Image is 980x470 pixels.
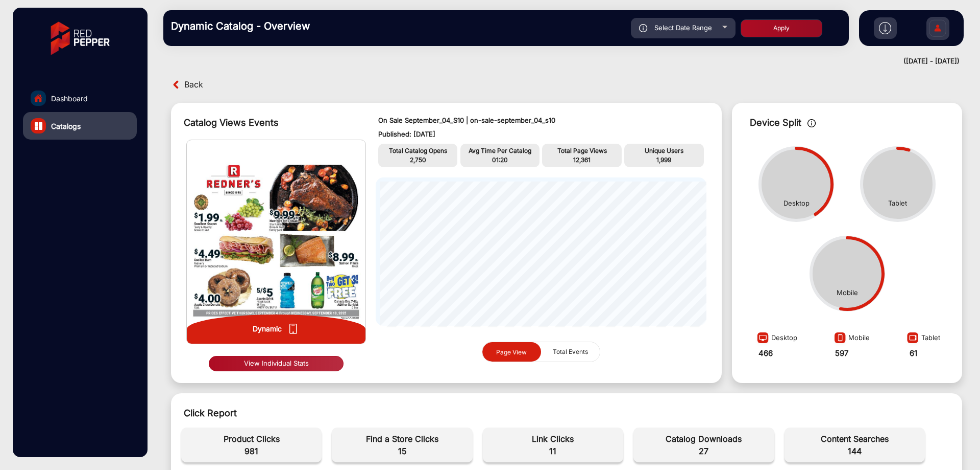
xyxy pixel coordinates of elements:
[904,329,940,348] div: Tablet
[482,342,541,362] button: Page View
[573,156,591,164] span: 12,361
[837,288,858,298] div: Mobile
[541,342,600,362] button: Total Events
[43,13,117,64] img: vmg-logo
[492,156,508,164] span: 01:20
[835,348,848,358] strong: 597
[289,324,297,334] img: icon
[184,406,949,420] div: Click Report
[904,331,921,348] img: image
[927,12,948,48] img: Sign%20Up.svg
[35,122,42,130] img: catalog
[171,20,314,32] h3: Dynamic Catalog - Overview
[51,93,88,104] span: Dashboard
[831,331,848,348] img: image
[171,79,182,90] img: back arrow
[488,445,618,457] span: 11
[639,433,769,445] span: Catalog Downloads
[654,24,712,32] span: Select Date Range
[910,348,917,358] strong: 61
[754,329,797,348] div: Desktop
[545,146,619,155] p: Total Page Views
[186,433,316,445] span: Product Clicks
[187,140,365,344] img: img
[410,156,426,164] span: 2,750
[807,119,816,127] img: icon
[627,146,701,155] p: Unique Users
[783,198,810,209] div: Desktop
[51,121,81,131] span: Catalogs
[482,342,600,363] mat-button-toggle-group: graph selection
[888,198,907,209] div: Tablet
[184,116,358,129] div: Catalog Views Events
[209,356,344,371] button: View Individual Stats
[378,129,704,140] p: Published: [DATE]
[381,146,455,155] p: Total Catalog Opens
[186,445,316,457] span: 981
[496,348,527,355] span: Page View
[153,56,960,66] div: ([DATE] - [DATE])
[463,146,537,155] p: Avg Time Per Catalog
[750,117,801,128] span: Device Split
[741,19,822,37] button: Apply
[23,84,137,112] a: Dashboard
[488,433,618,445] span: Link Clicks
[547,342,594,362] span: Total Events
[879,22,891,34] img: h2download.svg
[639,24,648,32] img: icon
[790,445,920,457] span: 144
[758,348,773,358] strong: 466
[378,116,704,126] p: On Sale September_04_S10 | on-sale-september_04_s10
[184,77,203,93] span: Back
[337,445,467,457] span: 15
[831,329,870,348] div: Mobile
[754,331,771,348] img: image
[253,324,282,333] strong: Dynamic
[337,433,467,445] span: Find a Store Clicks
[34,94,43,103] img: home
[23,112,137,140] a: Catalogs
[656,156,671,164] span: 1,999
[639,445,769,457] span: 27
[790,433,920,445] span: Content Searches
